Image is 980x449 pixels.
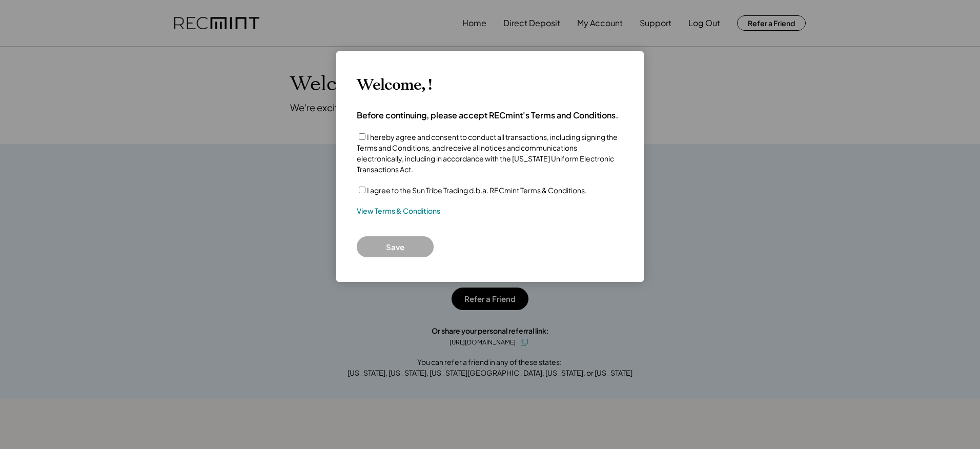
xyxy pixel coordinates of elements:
[357,236,434,257] button: Save
[357,110,619,121] h4: Before continuing, please accept RECmint's Terms and Conditions.
[357,206,440,216] a: View Terms & Conditions
[367,186,587,195] label: I agree to the Sun Tribe Trading d.b.a. RECmint Terms & Conditions.
[357,132,618,174] label: I hereby agree and consent to conduct all transactions, including signing the Terms and Condition...
[357,76,432,94] h3: Welcome, !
